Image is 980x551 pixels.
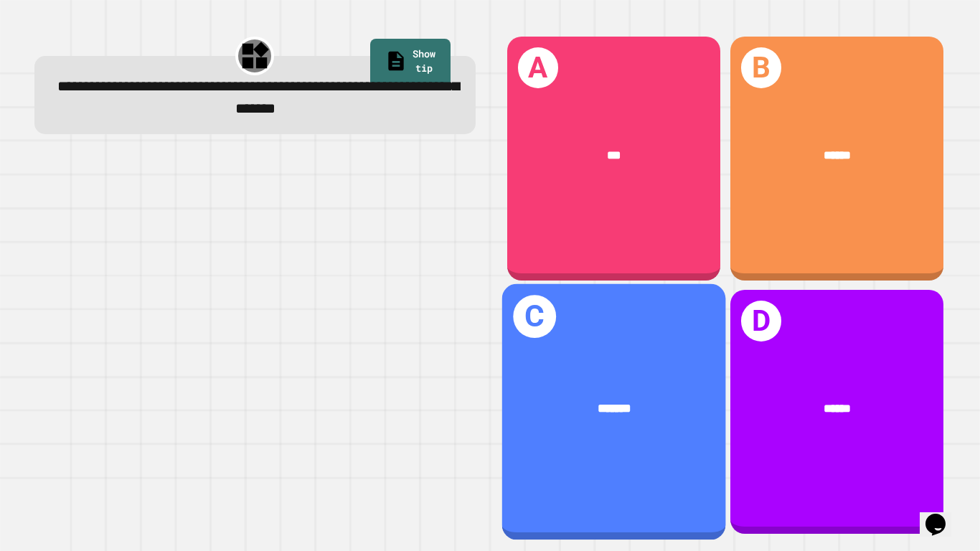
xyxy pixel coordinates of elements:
[741,301,782,342] h1: D
[370,39,451,87] a: Show tip
[518,47,559,88] h1: A
[920,494,966,537] iframe: chat widget
[513,296,555,338] h1: C
[741,47,782,88] h1: B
